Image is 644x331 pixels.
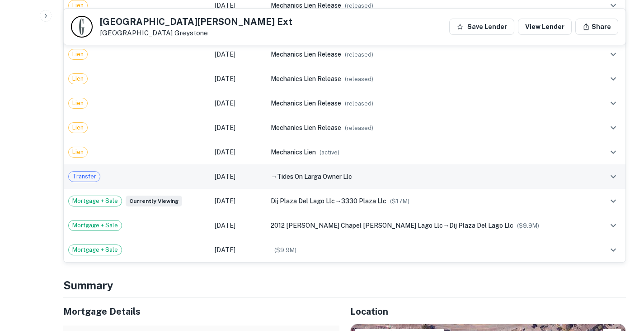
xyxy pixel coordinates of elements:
[350,305,626,318] h5: Location
[69,123,87,132] span: Lien
[126,196,182,206] span: Currently viewing
[606,242,621,258] button: expand row
[606,193,621,209] button: expand row
[606,169,621,184] button: expand row
[210,213,267,238] td: [DATE]
[345,125,373,131] span: ( released )
[575,19,618,35] button: Share
[271,100,341,107] span: mechanics lien release
[69,1,87,10] span: Lien
[606,144,621,160] button: expand row
[271,221,592,230] div: →
[341,197,386,205] span: 3330 plaza llc
[210,115,267,140] td: [DATE]
[345,2,373,9] span: ( released )
[100,29,292,37] p: [GEOGRAPHIC_DATA]
[606,96,621,111] button: expand row
[210,140,267,164] td: [DATE]
[69,99,87,108] span: Lien
[69,148,87,157] span: Lien
[518,19,572,35] a: View Lender
[271,197,335,205] span: dij plaza del lago llc
[210,164,267,189] td: [DATE]
[271,51,341,58] span: mechanics lien release
[69,172,100,181] span: Transfer
[271,124,341,131] span: mechanics lien release
[271,75,341,82] span: mechanics lien release
[210,67,267,91] td: [DATE]
[606,71,621,86] button: expand row
[517,222,539,229] span: ($ 9.9M )
[271,149,316,156] span: mechanics lien
[345,100,373,107] span: ( released )
[69,221,122,230] span: Mortgage + Sale
[345,51,373,58] span: ( released )
[174,29,208,37] a: Greystone
[63,305,339,318] h5: Mortgage Details
[100,17,292,26] h5: [GEOGRAPHIC_DATA][PERSON_NAME] Ext
[69,74,87,83] span: Lien
[210,189,267,213] td: [DATE]
[69,245,122,254] span: Mortgage + Sale
[390,198,409,205] span: ($ 17M )
[606,47,621,62] button: expand row
[210,238,267,262] td: [DATE]
[210,91,267,115] td: [DATE]
[345,76,373,82] span: ( released )
[449,19,514,35] button: Save Lender
[320,149,339,156] span: ( active )
[69,50,87,59] span: Lien
[449,222,513,229] span: dij plaza del lago llc
[271,2,341,9] span: mechanics lien release
[271,172,592,182] div: →
[63,277,626,293] h4: Summary
[606,120,621,135] button: expand row
[277,173,352,180] span: tides on larga owner llc
[210,42,267,67] td: [DATE]
[271,222,443,229] span: 2012 [PERSON_NAME] chapel [PERSON_NAME] lago llc
[69,197,122,206] span: Mortgage + Sale
[606,218,621,233] button: expand row
[274,247,296,254] span: ($ 9.9M )
[271,196,592,206] div: →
